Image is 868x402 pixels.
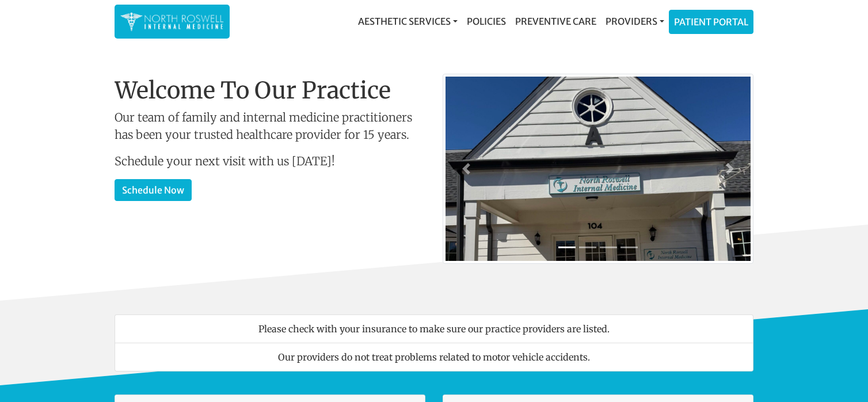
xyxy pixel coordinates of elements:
[115,343,753,371] li: Our providers do not treat problems related to motor vehicle accidents.
[511,10,601,33] a: Preventive Care
[120,10,224,33] img: North Roswell Internal Medicine
[115,153,425,170] p: Schedule your next visit with us [DATE]!
[115,179,192,201] a: Schedule Now
[462,10,511,33] a: Policies
[601,10,669,33] a: Providers
[115,109,425,143] p: Our team of family and internal medicine practitioners has been your trusted healthcare provider ...
[669,10,753,33] a: Patient Portal
[115,314,753,343] li: Please check with your insurance to make sure our practice providers are listed.
[115,77,425,104] h1: Welcome To Our Practice
[353,10,462,33] a: Aesthetic Services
